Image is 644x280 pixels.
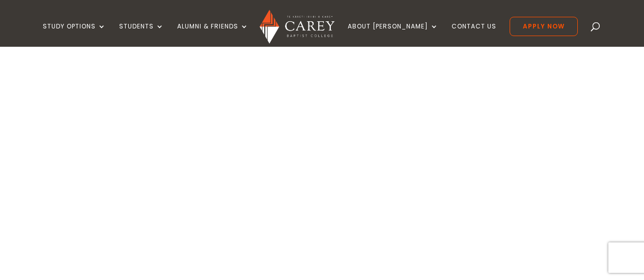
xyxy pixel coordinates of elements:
[119,23,164,47] a: Students
[510,17,578,36] a: Apply Now
[260,10,334,44] img: Carey Baptist College
[43,23,106,47] a: Study Options
[348,23,438,47] a: About [PERSON_NAME]
[452,23,496,47] a: Contact Us
[177,23,248,47] a: Alumni & Friends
